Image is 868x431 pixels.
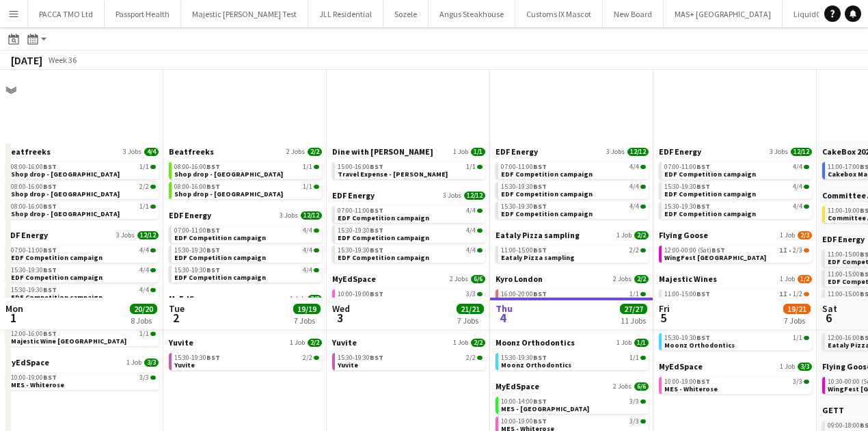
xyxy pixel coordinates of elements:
span: 3/3 [793,378,802,385]
span: 1/1 [629,291,639,298]
span: 1/1 [303,183,312,190]
div: Beatfreeks3 Jobs4/408:00-16:00BST1/1Shop drop - [GEOGRAPHIC_DATA]08:00-16:00BST2/2Shop drop - [GE... [5,146,159,230]
span: 2 Jobs [286,148,305,156]
button: Angus Steakhouse [429,1,515,27]
span: 15:30-19:30 [338,247,383,254]
span: EDF Competition campaign [174,233,266,242]
span: 1 Job [453,339,468,347]
a: 16:00-20:00BST1/1Kyro London- Flyers [501,289,646,305]
span: BST [43,162,57,171]
span: 3 Jobs [770,148,788,156]
span: 3/3 [139,374,149,381]
span: EDF Competition campaign [501,209,593,218]
span: EDF Competition campaign [501,170,593,179]
span: BST [206,162,220,171]
span: Eataly Pizza sampling [496,230,580,240]
span: 15:30-19:30 [174,267,220,274]
span: 3 Jobs [606,148,625,156]
a: Dine with [PERSON_NAME]1 Job1/1 [332,146,485,157]
span: 1 Job [780,231,795,239]
span: BST [533,182,547,191]
a: EDF Energy3 Jobs12/12 [169,210,322,220]
a: Majestic Wines1 Job1/2 [659,274,812,284]
span: EDF Competition campaign [501,190,593,198]
span: BST [533,246,547,254]
span: 1/1 [471,148,485,156]
a: 15:30-19:30BST4/4EDF Competition campaign [664,202,809,218]
div: Beatfreeks2 Jobs2/208:00-16:00BST1/1Shop drop - [GEOGRAPHIC_DATA]08:00-16:00BST1/1Shop drop - [GE... [169,146,322,210]
a: 08:00-16:00BST1/1Shop drop - [GEOGRAPHIC_DATA] [174,182,319,198]
span: 1 Job [290,339,305,347]
span: Majestic Wine Christchurch [11,337,126,345]
span: EDF Competition campaign [174,273,266,282]
span: 15:30-19:30 [174,354,220,361]
a: 15:30-19:30BST1/1Moonz Orthodontics [501,353,646,369]
span: 08:00-16:00 [174,164,220,170]
button: Majestic [PERSON_NAME] Test [181,1,308,27]
span: 2 Jobs [613,275,632,283]
a: 15:30-19:30BST4/4EDF Competition campaign [501,202,646,218]
span: BST [43,265,57,274]
a: Flying Goose1 Job2/3 [659,230,812,240]
span: 15:30-19:30 [338,227,383,234]
span: BST [696,333,710,342]
span: 12:00-00:00 (Sat) [664,247,725,254]
span: Travel Expense - Jade [338,170,448,179]
a: 12:00-00:00 (Sat)BST1I•2/3WingFest [GEOGRAPHIC_DATA] [664,246,809,261]
span: 4/4 [303,227,312,234]
a: Kyro London2 Jobs2/2 [496,274,649,284]
span: 15:30-19:30 [664,203,710,210]
span: BST [43,329,57,338]
span: BST [711,246,725,254]
a: 15:30-19:30BST4/4EDF Competition campaign [174,246,319,261]
span: 07:00-11:00 [174,227,220,234]
div: EDF Energy3 Jobs12/1207:00-11:00BST4/4EDF Competition campaign15:30-19:30BST4/4EDF Competition ca... [169,210,322,293]
a: 08:00-16:00BST1/1Shop drop - [GEOGRAPHIC_DATA] [174,162,319,178]
span: 1/2 [793,291,802,298]
span: 12/12 [627,148,649,156]
span: 15:30-19:30 [11,267,57,274]
span: EDF Energy [169,210,211,220]
span: 10:00-19:00 [11,374,57,381]
span: 15:30-19:30 [11,287,57,293]
div: Moonz Orthodontics1 Job1/115:30-19:30BST1/1Moonz Orthodontics [659,317,812,361]
span: 2/2 [466,354,476,361]
span: 4/4 [303,247,312,254]
span: 10:00-19:00 [664,378,710,385]
span: 15:30-19:30 [501,183,547,190]
span: 12/12 [301,211,322,220]
a: 10:00-19:00BST3/3MES - Whiterose [11,373,156,389]
span: 08:00-16:00 [11,203,57,210]
a: Beatfreeks3 Jobs4/4 [5,146,159,157]
a: 07:00-11:00BST4/4EDF Competition campaign [664,162,809,178]
span: MyEdSpace [659,361,703,371]
a: 11:00-15:00BST2/2Eataly Pizza sampling [501,246,646,261]
span: 07:00-11:00 [11,247,57,254]
span: 4/4 [139,267,149,274]
span: 3 Jobs [123,148,141,156]
a: Eataly Pizza sampling1 Job2/2 [496,230,649,240]
span: 10:00-19:00 [338,291,383,298]
span: 15:30-19:30 [338,354,383,361]
span: 15:30-19:30 [501,354,547,361]
span: 12/12 [137,231,159,239]
button: New Board [603,1,664,27]
span: 1 Job [780,275,795,283]
span: 2/2 [629,247,639,254]
a: Yuvite1 Job2/2 [169,337,322,348]
span: EDF Competition campaign [664,190,756,198]
span: BST [206,265,220,274]
a: 15:30-19:30BST4/4EDF Competition campaign [338,246,483,261]
span: MyEdSpace [5,357,49,367]
span: EDF Energy [822,234,865,244]
span: 4/4 [793,164,802,170]
a: Beatfreeks2 Jobs2/2 [169,146,322,157]
span: WingFest Bristol [664,253,766,262]
span: BST [43,202,57,211]
div: EDF Energy3 Jobs12/1207:00-11:00BST4/4EDF Competition campaign15:30-19:30BST4/4EDF Competition ca... [332,190,485,274]
span: 4/4 [144,148,159,156]
div: EDF Energy3 Jobs12/1207:00-11:00BST4/4EDF Competition campaign15:30-19:30BST4/4EDF Competition ca... [496,146,649,230]
span: Eataly Pizza sampling [501,253,575,262]
span: 1I [779,291,787,298]
span: EDF Competition campaign [664,209,756,218]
